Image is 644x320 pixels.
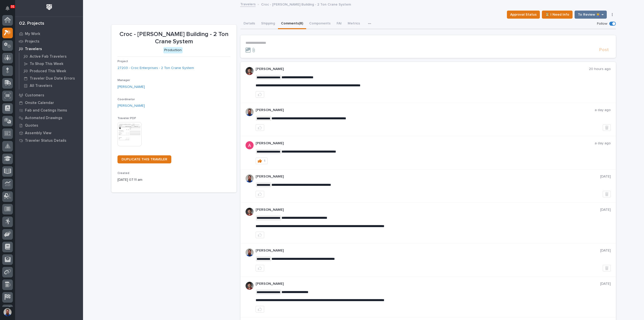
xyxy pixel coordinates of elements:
[19,60,83,67] a: To Shop This Week
[545,12,569,18] span: ⏳ I Need Info
[246,248,254,257] img: 6hTokn1ETDGPf9BPokIQ
[45,3,54,12] img: Workspace Logo
[246,67,254,75] img: ROij9lOReuV7WqYxWfnW
[542,11,573,19] button: ⏳ I Need Info
[256,208,600,212] p: [PERSON_NAME]
[597,22,607,26] p: Follow
[246,208,254,216] img: ROij9lOReuV7WqYxWfnW
[600,248,611,253] p: [DATE]
[258,19,278,29] button: Shipping
[163,47,183,53] div: Production
[25,93,44,98] p: Customers
[117,103,145,109] a: [PERSON_NAME]
[122,158,167,161] span: DUPLICATE THIS TRAVELER
[11,5,14,8] p: 31
[256,282,600,286] p: [PERSON_NAME]
[117,117,136,120] span: Traveler PDF
[507,11,540,19] button: Approval Status
[15,38,83,45] a: Projects
[117,60,128,63] span: Project
[30,62,63,66] p: To Shop This Week
[2,3,13,14] button: Notifications
[30,54,67,59] p: Active Fab Travelers
[19,75,83,82] a: Traveler Due Date Errors
[510,12,537,18] span: Approval Status
[246,108,254,116] img: 6hTokn1ETDGPf9BPokIQ
[15,91,83,99] a: Customers
[256,141,595,146] p: [PERSON_NAME]
[19,67,83,75] a: Produced This Week
[117,177,230,183] p: [DATE] 07:11 am
[334,19,345,29] button: FAI
[15,45,83,53] a: Travelers
[25,116,62,120] p: Automated Drawings
[117,31,230,45] p: Croc - [PERSON_NAME] Building - 2 Ton Crane System
[15,99,83,106] a: Onsite Calendar
[240,19,258,29] button: Details
[256,108,595,112] p: [PERSON_NAME]
[15,129,83,137] a: Assembly View
[256,191,264,197] button: like this post
[595,108,611,112] p: a day ago
[117,155,171,163] a: DUPLICATE THIS TRAVELER
[603,265,611,271] button: Delete post
[2,307,13,317] button: users-avatar
[25,32,40,36] p: My Work
[25,108,67,113] p: Fab and Coatings Items
[603,191,611,197] button: Delete post
[15,114,83,122] a: Automated Drawings
[15,137,83,144] a: Traveler Status Details
[19,82,83,89] a: All Travelers
[597,47,611,53] button: Post
[25,101,54,105] p: Onsite Calendar
[6,6,13,14] div: Notifications31
[117,172,129,175] span: Created
[578,12,603,18] span: To Review 👨‍🏭 →
[256,265,264,271] button: like this post
[19,21,44,26] div: 02. Projects
[575,11,607,19] button: To Review 👨‍🏭 →
[256,306,264,312] button: like this post
[117,79,130,82] span: Manager
[246,282,254,290] img: ROij9lOReuV7WqYxWfnW
[117,84,145,90] a: [PERSON_NAME]
[30,84,52,88] p: All Travelers
[25,131,51,135] p: Assembly View
[19,53,83,60] a: Active Fab Travelers
[256,67,589,71] p: [PERSON_NAME]
[600,174,611,179] p: [DATE]
[30,69,66,74] p: Produced This Week
[25,123,38,128] p: Quotes
[278,19,306,29] button: Comments (8)
[246,141,254,149] img: ACg8ocKcMZQ4tabbC1K-lsv7XHeQNnaFu4gsgPufzKnNmz0_a9aUSA=s96-c
[595,141,611,146] p: a day ago
[306,19,334,29] button: Components
[15,122,83,129] a: Quotes
[117,98,135,101] span: Coordinator
[603,124,611,131] button: Delete post
[246,174,254,183] img: 6hTokn1ETDGPf9BPokIQ
[345,19,363,29] button: Metrics
[256,248,600,253] p: [PERSON_NAME]
[25,39,39,44] p: Projects
[256,174,600,179] p: [PERSON_NAME]
[30,76,75,81] p: Traveler Due Date Errors
[599,47,609,53] span: Post
[600,208,611,212] p: [DATE]
[256,158,268,164] button: 1
[15,30,83,38] a: My Work
[256,124,264,131] button: like this post
[589,67,611,71] p: 20 hours ago
[117,65,194,71] a: 27203 - Croc Enterprises - 2 Ton Crane System
[264,159,265,163] div: 1
[256,232,264,238] button: like this post
[240,1,256,7] a: Travelers
[261,1,351,7] p: Croc - [PERSON_NAME] Building - 2 Ton Crane System
[25,138,66,143] p: Traveler Status Details
[600,282,611,286] p: [DATE]
[25,47,42,51] p: Travelers
[15,106,83,114] a: Fab and Coatings Items
[256,91,264,98] button: like this post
